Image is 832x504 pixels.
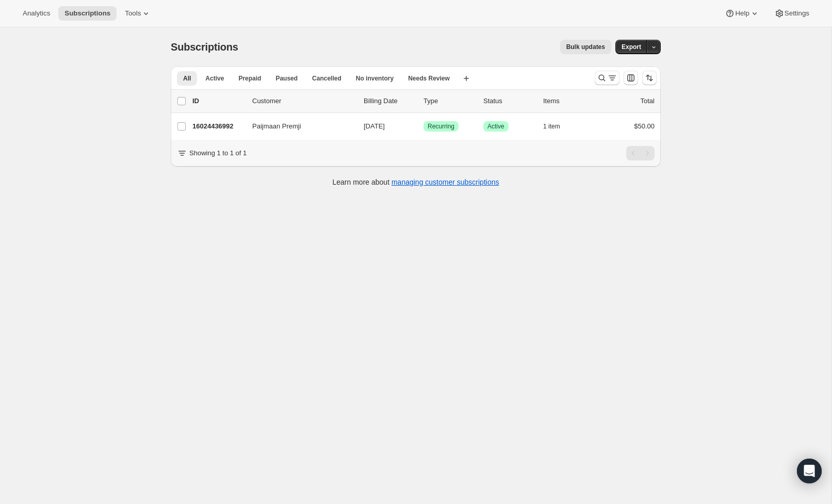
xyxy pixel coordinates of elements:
[205,74,224,83] span: Active
[192,96,655,106] div: IDCustomerBilling DateTypeStatusItemsTotal
[252,96,355,106] p: Customer
[483,96,535,106] p: Status
[566,43,605,51] span: Bulk updates
[458,71,475,86] button: Create new view
[391,178,499,186] a: managing customer subscriptions
[735,9,749,18] span: Help
[171,41,238,53] span: Subscriptions
[364,96,415,106] p: Billing Date
[719,6,765,21] button: Help
[333,177,499,187] p: Learn more about
[192,96,244,106] p: ID
[785,9,809,18] span: Settings
[192,121,244,132] p: 16024436992
[642,71,657,85] button: Sort the results
[543,122,560,131] span: 1 item
[797,459,822,483] div: Open Intercom Messenger
[252,121,301,132] span: Paijmaan Premji
[364,122,385,130] span: [DATE]
[312,74,341,83] span: Cancelled
[183,74,191,83] span: All
[624,71,638,85] button: Customize table column order and visibility
[615,40,647,54] button: Export
[634,122,655,130] span: $50.00
[641,96,655,106] p: Total
[560,40,611,54] button: Bulk updates
[23,9,50,18] span: Analytics
[487,122,504,131] span: Active
[356,74,394,83] span: No inventory
[238,74,261,83] span: Prepaid
[17,6,56,21] button: Analytics
[626,146,655,160] nav: Pagination
[428,122,454,131] span: Recurring
[595,71,619,85] button: Search and filter results
[192,119,655,134] div: 16024436992Paijmaan Premji[DATE]SuccessRecurringSuccessActive1 item$50.00
[543,119,572,134] button: 1 item
[58,6,117,21] button: Subscriptions
[125,9,141,18] span: Tools
[64,9,110,18] span: Subscriptions
[246,118,349,135] button: Paijmaan Premji
[119,6,157,21] button: Tools
[768,6,815,21] button: Settings
[275,74,298,83] span: Paused
[543,96,595,106] div: Items
[189,148,247,158] p: Showing 1 to 1 of 1
[408,74,450,83] span: Needs Review
[622,43,641,51] span: Export
[423,96,475,106] div: Type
